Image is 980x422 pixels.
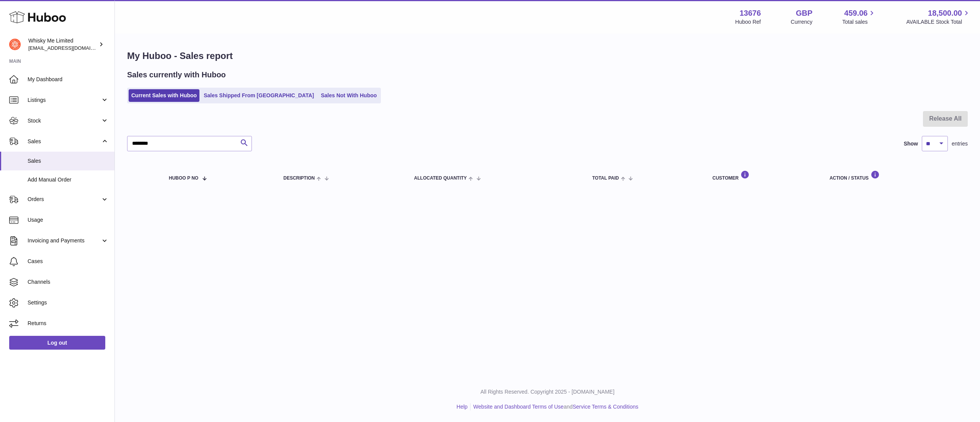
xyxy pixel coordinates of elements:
span: Usage [28,216,109,224]
span: Huboo P no [169,176,198,181]
a: Help [457,404,468,410]
a: Sales Shipped From [GEOGRAPHIC_DATA] [201,89,317,102]
a: 459.06 Total sales [842,8,876,26]
span: My Dashboard [28,76,109,83]
div: Action / Status [830,170,960,181]
strong: 13676 [740,8,761,18]
div: Huboo Ref [735,18,761,26]
span: Total sales [842,18,876,26]
span: Stock [28,117,101,124]
span: Orders [28,196,101,203]
span: Invoicing and Payments [28,237,101,244]
div: Customer [712,170,814,181]
span: [EMAIL_ADDRESS][DOMAIN_NAME] [28,45,113,51]
span: ALLOCATED Quantity [414,176,467,181]
a: Service Terms & Conditions [573,404,639,410]
h1: My Huboo - Sales report [127,50,968,62]
strong: GBP [796,8,812,18]
span: entries [952,140,968,147]
span: Sales [28,138,101,145]
label: Show [904,140,918,147]
a: Log out [9,336,105,350]
span: Returns [28,320,109,327]
div: Whisky Me Limited [28,37,97,52]
a: Sales Not With Huboo [318,89,379,102]
p: All Rights Reserved. Copyright 2025 - [DOMAIN_NAME] [121,388,974,396]
a: 18,500.00 AVAILABLE Stock Total [906,8,971,26]
span: Description [283,176,315,181]
span: 18,500.00 [928,8,962,18]
img: internalAdmin-13676@internal.huboo.com [9,39,21,50]
span: Add Manual Order [28,176,109,183]
div: Currency [791,18,813,26]
span: Settings [28,299,109,306]
span: Total paid [592,176,619,181]
span: AVAILABLE Stock Total [906,18,971,26]
span: Listings [28,97,101,104]
span: 459.06 [844,8,867,18]
h2: Sales currently with Huboo [127,70,226,80]
span: Sales [28,157,109,165]
a: Website and Dashboard Terms of Use [473,404,563,410]
li: and [470,403,638,411]
a: Current Sales with Huboo [129,89,199,102]
span: Channels [28,278,109,286]
span: Cases [28,258,109,265]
